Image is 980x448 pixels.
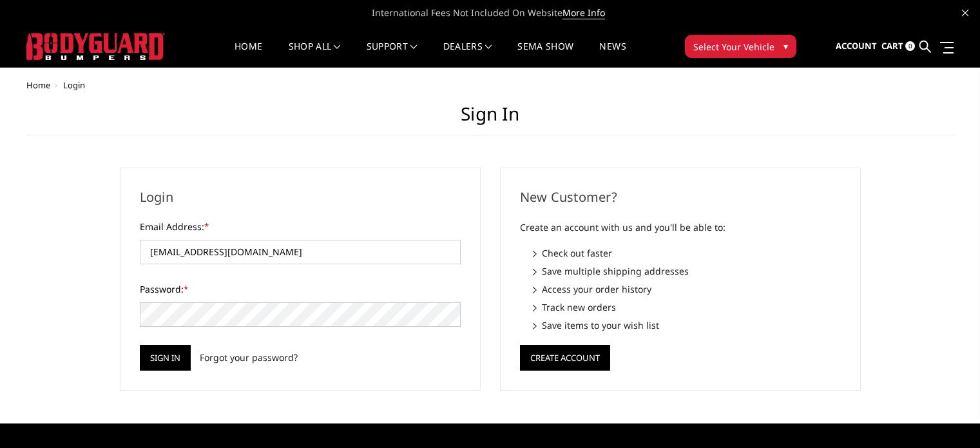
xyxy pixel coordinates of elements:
[693,40,774,54] span: Select Your Vehicle
[26,79,50,91] a: Home
[140,188,461,207] h2: Login
[905,41,915,51] span: 0
[517,42,573,67] a: SEMA Show
[200,351,298,364] a: Forgot your password?
[836,40,877,52] span: Account
[881,29,915,64] a: Cart 0
[533,318,841,332] li: Save items to your wish list
[520,220,841,235] p: Create an account with us and you'll be able to:
[599,42,626,67] a: News
[63,79,85,91] span: Login
[520,350,610,362] a: Create Account
[140,220,461,233] label: Email Address:
[916,386,980,448] iframe: Chat Widget
[533,264,841,278] li: Save multiple shipping addresses
[533,282,841,296] li: Access your order history
[140,282,461,296] label: Password:
[520,188,841,207] h2: New Customer?
[140,345,191,371] input: Sign in
[520,345,610,371] button: Create Account
[26,33,165,60] img: BODYGUARD BUMPERS
[443,42,492,67] a: Dealers
[783,39,788,53] span: ▾
[533,300,841,314] li: Track new orders
[881,40,903,52] span: Cart
[235,42,262,67] a: Home
[26,103,954,135] h1: Sign in
[289,42,341,67] a: shop all
[685,35,796,58] button: Select Your Vehicle
[533,246,841,260] li: Check out faster
[836,29,877,64] a: Account
[562,6,605,19] a: More Info
[367,42,418,67] a: Support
